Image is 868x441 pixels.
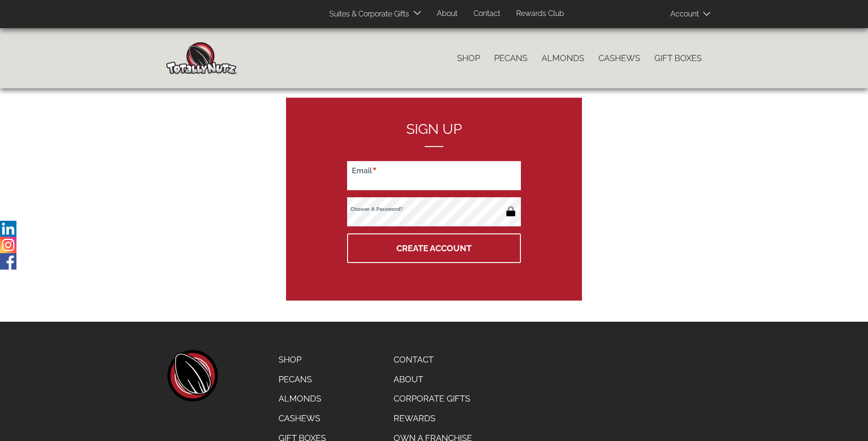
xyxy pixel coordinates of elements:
a: Corporate Gifts [387,389,479,409]
a: home [166,350,218,402]
a: Rewards [387,409,479,428]
a: Almonds [271,389,333,409]
button: Create Account [347,233,521,263]
a: Pecans [271,370,333,389]
a: Gift Boxes [647,48,709,68]
input: Email [347,161,521,190]
a: Rewards Club [509,5,571,23]
a: Shop [450,48,487,68]
a: About [430,5,465,23]
a: Cashews [271,409,333,428]
a: Pecans [487,48,535,68]
a: Shop [271,350,333,370]
a: Almonds [535,48,591,68]
a: Suites & Corporate Gifts [322,5,412,23]
a: Contact [466,5,507,23]
a: About [387,370,479,389]
h2: Sign up [347,121,521,147]
img: Home [166,42,237,74]
a: Cashews [591,48,647,68]
a: Contact [387,350,479,370]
